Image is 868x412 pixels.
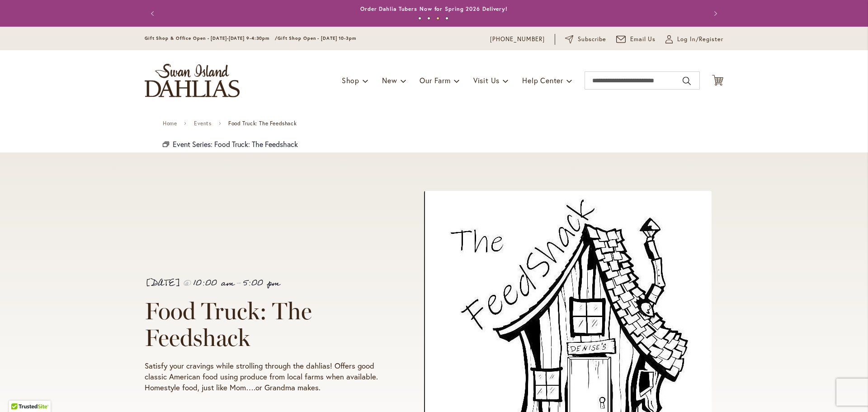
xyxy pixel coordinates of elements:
span: Our Farm [420,76,450,85]
span: Food Truck: The Feedshack [228,120,297,127]
span: [DATE] [145,275,181,292]
span: 5:00 pm [243,275,280,292]
span: Subscribe [578,35,606,44]
span: New [382,76,397,85]
span: - [236,275,241,292]
button: 3 of 4 [436,17,439,20]
span: Shop [342,76,359,85]
a: store logo [145,64,240,97]
a: Food Truck: The Feedshack [214,139,298,149]
span: Email Us [630,35,656,44]
span: Event Series: [173,139,212,149]
button: 1 of 4 [418,17,421,20]
button: 2 of 4 [427,17,430,20]
span: Log In/Register [677,35,723,44]
span: Food Truck: The Feedshack [145,297,312,352]
button: Previous [145,5,163,23]
a: Subscribe [565,35,606,44]
button: 4 of 4 [445,17,448,20]
span: Visit Us [473,76,500,85]
iframe: Launch Accessibility Center [7,380,32,405]
span: 10:00 am [193,275,234,292]
span: Gift Shop Open - [DATE] 10-3pm [278,35,356,41]
a: Log In/Register [665,35,723,44]
span: Help Center [522,76,563,85]
a: Events [194,120,212,127]
span: @ [183,275,191,292]
a: [PHONE_NUMBER] [490,35,545,44]
a: Home [163,120,177,127]
em: Event Series: [163,139,169,151]
a: Order Dahlia Tubers Now for Spring 2026 Delivery! [360,5,508,12]
button: Next [705,5,723,23]
a: Email Us [616,35,656,44]
span: Gift Shop & Office Open - [DATE]-[DATE] 9-4:30pm / [145,35,278,41]
p: Satisfy your cravings while strolling through the dahlias! Offers good classic American food usin... [145,360,379,393]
